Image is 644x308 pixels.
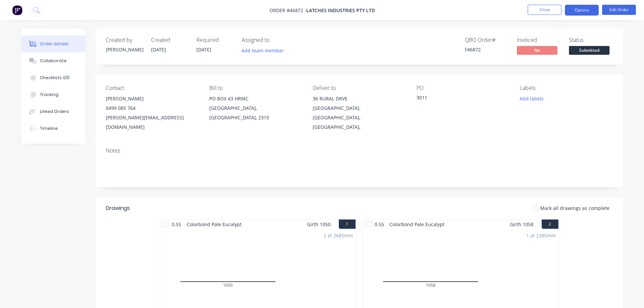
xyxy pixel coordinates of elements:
div: Created [151,37,188,43]
span: 0.55 [372,219,387,229]
div: Drawings [106,204,130,212]
button: Add team member [238,46,287,55]
div: Bill to [209,85,302,91]
div: Created by [106,37,143,43]
div: QBO Order # [465,37,509,43]
div: PO BOX 43 HRMC [209,94,302,103]
div: 2 at 2685mm [324,232,353,239]
div: 36 RURAL DRVE[GEOGRAPHIC_DATA], [GEOGRAPHIC_DATA], [GEOGRAPHIC_DATA], [313,94,405,132]
div: Invoiced [517,37,561,43]
div: Status [569,37,613,43]
div: Order details [40,41,69,47]
button: Checklists 0/0 [21,69,86,86]
div: 3011 [416,94,501,103]
span: Order #46872 - [269,7,306,14]
div: Tracking [40,92,58,98]
img: Factory [12,5,22,15]
div: PO BOX 43 HRMC[GEOGRAPHIC_DATA], [GEOGRAPHIC_DATA], 2310 [209,94,302,122]
button: Submitted [569,46,610,56]
div: [PERSON_NAME]0499 085 764[PERSON_NAME][EMAIL_ADDRESS][DOMAIN_NAME] [106,94,198,132]
span: 0.55 [169,219,184,229]
div: Deliver to [313,85,405,91]
button: 1 [339,219,356,229]
div: PO [416,85,509,91]
button: 2 [542,219,558,229]
div: [GEOGRAPHIC_DATA], [GEOGRAPHIC_DATA], 2310 [209,103,302,122]
span: Submitted [569,46,610,54]
button: Add labels [516,94,547,103]
span: LATCHES INDUSTRIES PTY LTD [306,7,375,14]
div: Collaborate [40,58,67,64]
button: Add team member [242,46,288,55]
div: 0499 085 764 [106,103,198,113]
div: Linked Orders [40,109,69,115]
div: Timeline [40,125,58,132]
button: Collaborate [21,52,86,69]
div: Contact [106,85,198,91]
span: [DATE] [151,46,166,53]
div: Checklists 0/0 [40,75,70,81]
div: [GEOGRAPHIC_DATA], [GEOGRAPHIC_DATA], [GEOGRAPHIC_DATA], [313,103,405,132]
div: 1 at 2385mm [526,232,556,239]
span: Girth 1050 [307,219,331,229]
button: Close [528,5,562,15]
div: [PERSON_NAME][EMAIL_ADDRESS][DOMAIN_NAME] [106,113,198,132]
div: Assigned to [242,37,309,43]
button: Options [565,5,599,16]
button: Edit Order [602,5,636,15]
div: F46872 [465,46,509,53]
span: Girth 1058 [510,219,533,229]
div: [PERSON_NAME] [106,94,198,103]
span: Mark all drawings as complete [540,205,610,212]
span: [DATE] [196,46,211,53]
span: Colorbond Pale Eucalypt [184,219,244,229]
button: Timeline [21,120,86,137]
button: Linked Orders [21,103,86,120]
span: No [517,46,557,54]
div: Labels [520,85,613,91]
div: Required [196,37,234,43]
span: Colorbond Pale Eucalypt [387,219,447,229]
button: Tracking [21,86,86,103]
div: Notes [106,147,613,154]
div: [PERSON_NAME] [106,46,143,53]
div: 36 RURAL DRVE [313,94,405,103]
button: Order details [21,35,86,52]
